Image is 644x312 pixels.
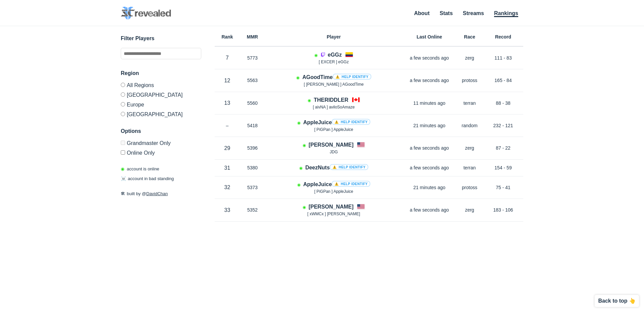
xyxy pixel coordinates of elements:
img: SC2 Revealed [121,7,171,20]
h6: Player [265,34,402,39]
p: built by @ [121,190,201,197]
span: ◉ [121,166,124,171]
p: 232 - 121 [483,122,523,129]
p: 87 - 22 [483,145,523,151]
p: a few seconds ago [402,207,456,213]
span: 🛠 [121,191,125,196]
a: ⚠️ Help identify [330,164,368,170]
p: 32 [215,183,240,191]
p: 21 minutes ago [402,184,456,191]
p: 33 [215,206,240,214]
label: Only Show accounts currently in Grandmaster [121,141,201,148]
p: a few seconds ago [402,77,456,84]
p: – [215,122,240,129]
span: Account is laddering [299,166,303,170]
p: 75 - 41 [483,184,523,191]
h6: Last Online [402,34,456,39]
h6: Rank [215,34,240,39]
img: icon-twitch.7daa0e80.svg [320,52,326,57]
h3: Filter Players [121,34,201,43]
p: 13 [215,99,240,107]
h6: Race [456,34,483,39]
p: a few seconds ago [402,164,456,171]
p: 5563 [240,77,265,84]
h4: [PERSON_NAME] [309,141,354,149]
a: Streams [463,10,484,16]
a: ⚠️ Help identify [332,181,370,187]
span: ☠️ [121,176,126,181]
input: [GEOGRAPHIC_DATA] [121,112,125,116]
input: Online Only [121,150,125,155]
p: zerg [456,145,483,151]
a: ⚠️ Help identify [332,119,370,125]
a: Player is streaming on Twitch [320,52,328,58]
p: zerg [456,207,483,213]
label: Only show accounts currently laddering [121,148,201,156]
label: All Regions [121,83,201,90]
p: 31 [215,164,240,172]
h4: DeezNuts [305,164,368,171]
span: Account is laddering [303,143,306,148]
span: JDG [330,150,338,154]
p: account is online [121,166,159,172]
input: All Regions [121,83,125,87]
a: About [414,10,430,16]
p: random [456,122,483,129]
h6: MMR [240,34,265,39]
label: Europe [121,99,201,109]
label: [GEOGRAPHIC_DATA] [121,109,201,117]
h4: [PERSON_NAME] [309,203,354,211]
span: Account is laddering [296,75,300,80]
p: 5380 [240,164,265,171]
h4: THERIDDLER [314,96,348,104]
p: 21 minutes ago [402,122,456,129]
p: Back to top 👆 [598,298,636,304]
input: [GEOGRAPHIC_DATA] [121,92,125,97]
span: Account is laddering [297,121,301,125]
p: account in bad standing [121,175,174,182]
p: 154 - 59 [483,164,523,171]
a: Stats [440,10,453,16]
p: 11 minutes ago [402,100,456,106]
a: ⚠️ Help identify [333,74,371,80]
p: terran [456,164,483,171]
span: [ xWMCx ] [PERSON_NAME] [307,212,360,216]
p: terran [456,100,483,106]
label: [GEOGRAPHIC_DATA] [121,90,201,99]
p: 88 - 38 [483,100,523,106]
span: [ EXCER ] eGGz [319,60,348,64]
p: 7 [215,54,240,62]
span: Account is laddering [308,98,311,103]
p: 5352 [240,207,265,213]
h4: eGGz [328,51,342,59]
p: 5373 [240,184,265,191]
p: 12 [215,77,240,84]
input: Grandmaster Only [121,141,125,145]
input: Europe [121,102,125,106]
p: protoss [456,77,483,84]
span: Account is laddering [303,205,306,210]
h3: Options [121,127,201,135]
a: DavidChan [146,191,168,196]
h6: Record [483,34,523,39]
p: 183 - 106 [483,207,523,213]
span: [ PiGPan ] AppleJuice [314,127,353,132]
p: 111 - 83 [483,55,523,61]
p: a few seconds ago [402,145,456,151]
p: a few seconds ago [402,55,456,61]
a: Rankings [494,10,518,17]
span: [ PiGPan ] AppleJuice [314,189,353,194]
h4: AppleJuice [303,180,370,188]
span: [ aivNA ] aviloSoAmaze [313,105,355,109]
p: 165 - 84 [483,77,523,84]
p: 5773 [240,55,265,61]
p: 5418 [240,122,265,129]
span: Account is laddering [297,182,301,187]
h3: Region [121,69,201,77]
h4: AppleJuice [303,119,370,126]
p: 29 [215,144,240,152]
span: [ [PERSON_NAME] ] AGoodTime [304,82,364,87]
p: 5396 [240,145,265,151]
p: zerg [456,55,483,61]
p: protoss [456,184,483,191]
